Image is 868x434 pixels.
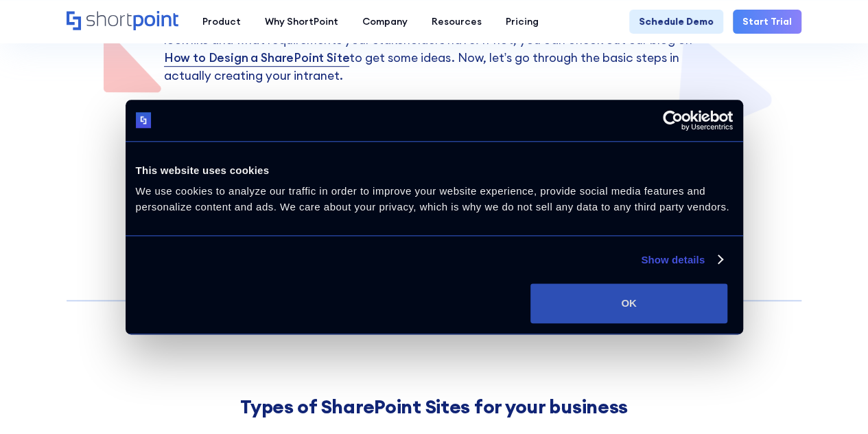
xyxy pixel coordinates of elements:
a: Show details [641,252,722,268]
div: Pricing [506,14,539,29]
div: Why ShortPoint [265,14,338,29]
div: Company [362,14,408,29]
a: Why ShortPoint [253,10,350,34]
iframe: Chat Widget [621,274,868,434]
div: This website uses cookies [136,162,733,179]
a: Schedule Demo [629,10,723,34]
a: Product [190,10,253,34]
a: Resources [419,10,493,34]
a: Start Trial [733,10,801,34]
span: We use cookies to analyze our traffic in order to improve your website experience, provide social... [136,185,729,213]
button: OK [530,283,727,323]
a: Usercentrics Cookiebot - opens in a new window [613,110,733,131]
a: Home [67,11,178,32]
img: logo [136,113,152,129]
a: Pricing [493,10,550,34]
a: How to Design a SharePoint Site [164,49,350,67]
a: Company [350,10,419,34]
div: Product [202,14,241,29]
h2: Types of SharePoint Sites for your business [164,395,705,417]
div: Resources [432,14,482,29]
